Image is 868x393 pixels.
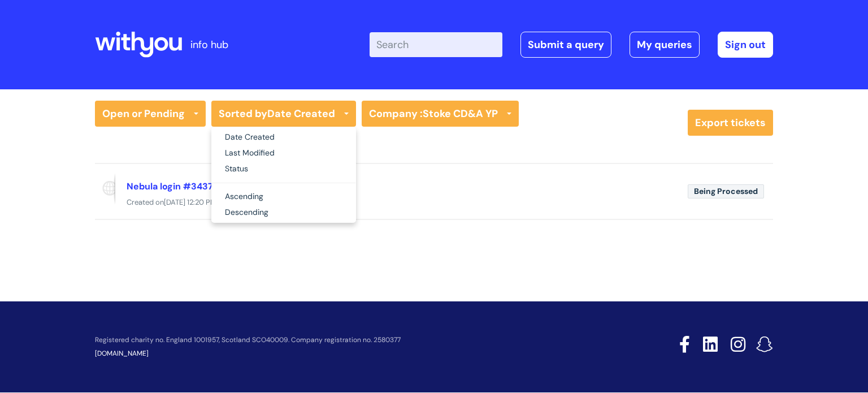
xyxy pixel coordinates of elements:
[95,173,115,205] span: Reported via portal
[95,336,599,344] p: Registered charity no. England 1001957, Scotland SCO40009. Company registration no. 2580377
[688,184,764,198] span: Being Processed
[370,32,773,58] div: | -
[211,145,356,161] a: Last Modified
[688,110,773,136] a: Export tickets
[95,349,149,358] a: [DOMAIN_NAME]
[211,161,356,177] a: Status
[95,196,773,210] div: Created on
[630,32,700,58] a: My queries
[95,101,206,127] a: Open or Pending
[362,101,519,127] a: Company :Stoke CD&A YP
[267,107,335,120] b: Date Created
[211,189,356,205] a: Ascending
[211,101,356,127] a: Sorted byDate Created
[520,32,611,58] a: Submit a query
[127,180,223,192] a: Nebula login #343742
[164,197,216,207] span: [DATE] 12:20 PM
[211,205,356,221] a: Descending
[211,129,356,145] a: Date Created
[370,32,502,57] input: Search
[718,32,773,58] a: Sign out
[423,107,498,120] strong: Stoke CD&A YP
[190,36,228,54] p: info hub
